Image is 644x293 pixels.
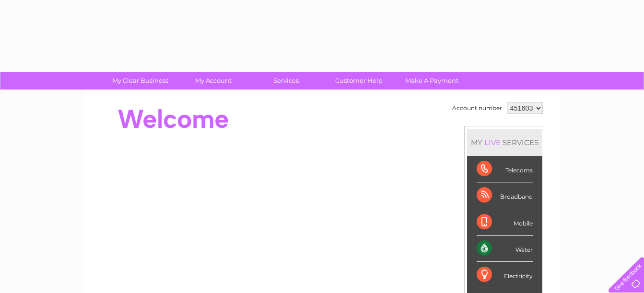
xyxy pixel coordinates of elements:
td: Account number [450,100,504,116]
a: My Account [174,72,253,90]
div: Broadband [477,182,533,209]
div: LIVE [482,138,503,147]
div: MY SERVICES [467,129,542,156]
div: Mobile [477,209,533,236]
div: Electricity [477,262,533,288]
a: Make A Payment [392,72,471,90]
a: Services [246,72,326,90]
a: My Clear Business [101,72,180,90]
div: Water [477,236,533,262]
div: Telecoms [477,156,533,182]
a: Customer Help [319,72,398,90]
